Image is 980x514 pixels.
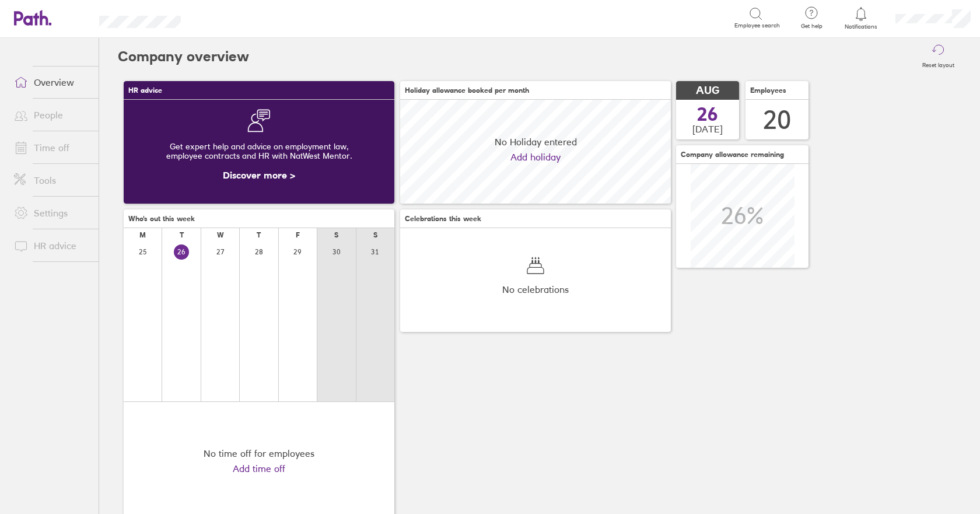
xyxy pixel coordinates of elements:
span: 26 [697,105,718,124]
div: T [180,231,184,239]
div: W [217,231,224,239]
div: No time off for employees [204,448,314,459]
a: Overview [5,71,99,94]
span: Who's out this week [128,215,195,223]
div: M [139,231,146,239]
a: Add time off [233,463,285,474]
h2: Company overview [118,38,249,75]
a: People [5,103,99,127]
div: S [373,231,377,239]
span: [DATE] [692,124,723,134]
div: Search [212,12,242,23]
span: AUG [696,85,719,97]
div: Get expert help and advice on employment law, employee contracts and HR with NatWest Mentor. [133,132,385,170]
a: HR advice [5,234,99,257]
span: Employees [750,86,786,95]
div: T [257,231,261,239]
a: Tools [5,169,99,192]
a: Discover more > [223,169,295,181]
span: Company allowance remaining [681,151,784,159]
span: No Holiday entered [495,137,577,147]
button: Reset layout [915,38,961,75]
span: HR advice [128,86,162,95]
span: No celebrations [502,284,569,295]
span: Get help [793,23,831,30]
label: Reset layout [915,58,961,69]
div: S [334,231,338,239]
div: 20 [763,105,791,135]
span: Notifications [842,23,880,30]
span: Employee search [734,22,780,29]
div: F [296,231,300,239]
a: Notifications [842,6,880,30]
span: Celebrations this week [405,215,481,223]
a: Settings [5,201,99,225]
span: Holiday allowance booked per month [405,86,529,95]
a: Add holiday [510,152,561,162]
a: Time off [5,136,99,159]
